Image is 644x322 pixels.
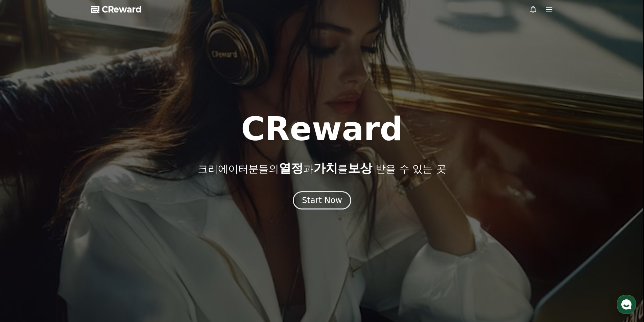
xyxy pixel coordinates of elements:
span: CReward [102,4,142,15]
span: 열정 [279,161,303,175]
div: Start Now [302,195,342,206]
span: 가치 [313,161,338,175]
h1: CReward [241,113,403,145]
span: 보상 [348,161,372,175]
p: 크리에이터분들의 과 를 받을 수 있는 곳 [198,162,446,175]
button: Start Now [293,191,351,209]
a: Start Now [293,198,351,204]
a: CReward [91,4,142,15]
